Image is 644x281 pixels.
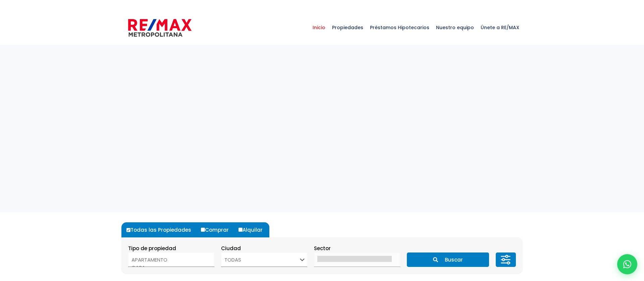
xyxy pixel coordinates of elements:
[329,17,367,38] span: Propiedades
[407,252,489,267] button: Buscar
[237,222,269,237] label: Alquilar
[309,17,329,38] span: Inicio
[131,264,206,271] option: CASA
[126,228,130,232] input: Todas las Propiedades
[201,228,205,232] input: Comprar
[433,11,477,44] a: Nuestro equipo
[238,228,243,232] input: Alquilar
[125,222,198,237] label: Todas las Propiedades
[128,18,192,38] img: remax-metropolitana-logo
[131,256,206,264] option: APARTAMENTO
[329,11,367,44] a: Propiedades
[367,11,433,44] a: Préstamos Hipotecarios
[221,245,241,252] span: Ciudad
[128,11,192,44] a: RE/MAX Metropolitana
[309,11,329,44] a: Inicio
[367,17,433,38] span: Préstamos Hipotecarios
[128,245,176,252] span: Tipo de propiedad
[477,17,523,38] span: Únete a RE/MAX
[314,245,331,252] span: Sector
[199,222,235,237] label: Comprar
[477,11,523,44] a: Únete a RE/MAX
[433,17,477,38] span: Nuestro equipo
